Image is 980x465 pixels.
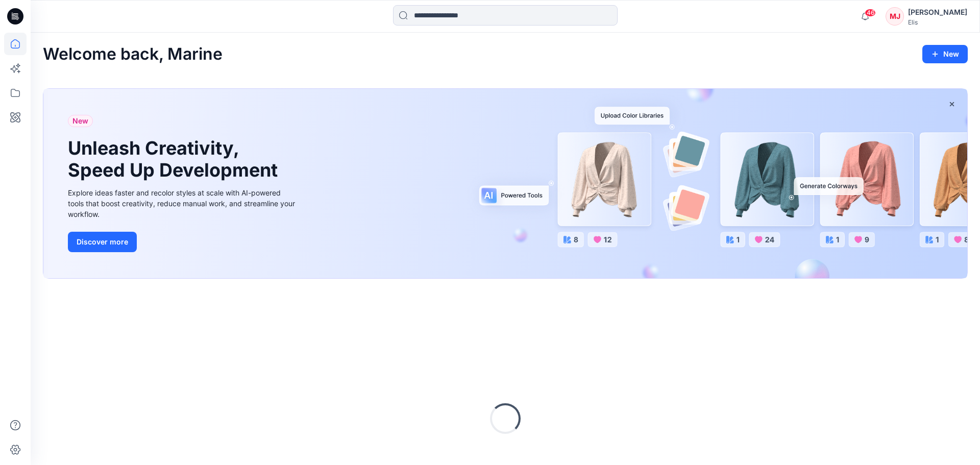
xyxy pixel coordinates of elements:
button: New [922,45,968,63]
span: 46 [865,9,876,17]
button: Discover more [68,232,137,252]
h1: Unleash Creativity, Speed Up Development [68,137,282,181]
div: MJ [886,7,904,26]
h2: Welcome back, Marine [43,45,223,64]
a: Discover more [68,232,298,252]
div: [PERSON_NAME] [908,6,967,18]
span: New [72,115,88,127]
div: Explore ideas faster and recolor styles at scale with AI-powered tools that boost creativity, red... [68,187,298,219]
div: Elis [908,18,967,26]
